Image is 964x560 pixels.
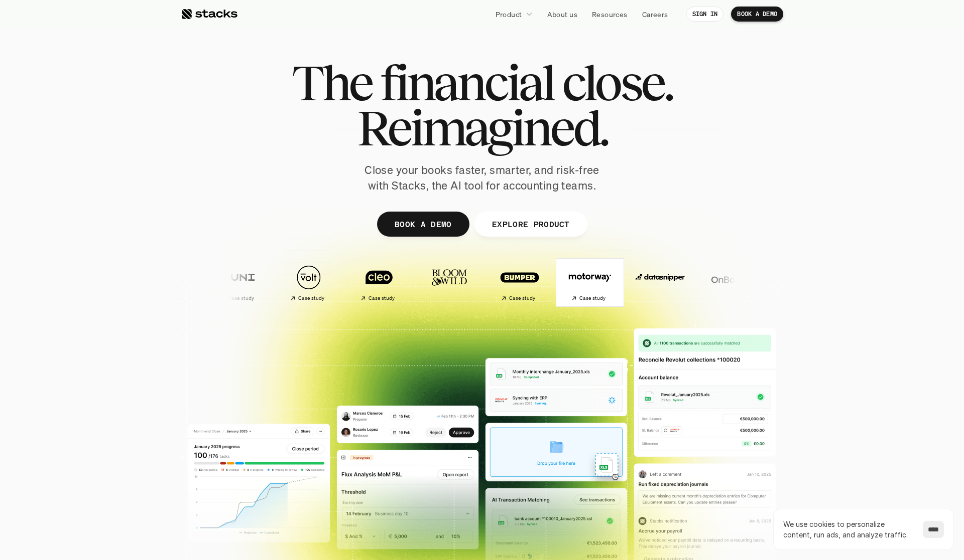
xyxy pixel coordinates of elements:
[206,260,271,305] a: Case study
[642,9,668,20] p: Careers
[636,5,674,23] a: Careers
[586,5,634,23] a: Resources
[292,60,372,105] span: The
[380,60,553,105] span: financial
[492,217,569,231] p: EXPLORE PRODUCT
[118,232,163,239] a: Privacy Policy
[737,11,777,18] p: BOOK A DEMO
[541,5,583,23] a: About us
[228,295,255,301] h2: Case study
[557,260,623,305] a: Case study
[509,295,536,301] h2: Case study
[369,295,395,301] h2: Case study
[692,11,718,18] p: SIGN IN
[395,217,452,231] p: BOOK A DEMO
[298,295,325,301] h2: Case study
[579,295,606,301] h2: Case study
[686,7,724,22] a: SIGN IN
[357,105,608,150] span: Reimagined.
[474,212,587,237] a: EXPLORE PRODUCT
[346,260,412,305] a: Case study
[547,9,577,20] p: About us
[783,519,913,540] p: We use cookies to personalize content, run ads, and analyze traffic.
[487,260,552,305] a: Case study
[496,9,522,20] p: Product
[377,212,469,237] a: BOOK A DEMO
[562,60,672,105] span: close.
[356,162,608,194] p: Close your books faster, smarter, and risk-free with Stacks, the AI tool for accounting teams.
[731,7,783,22] a: BOOK A DEMO
[592,9,628,20] p: Resources
[276,260,341,305] a: Case study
